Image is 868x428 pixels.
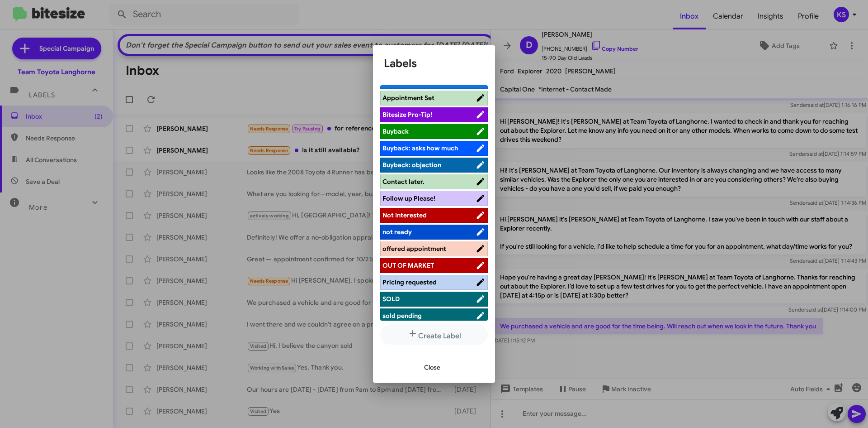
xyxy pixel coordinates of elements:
span: Pricing requested [382,278,437,286]
span: OUT OF MARKET [382,261,434,269]
span: sold pending [382,312,422,320]
span: Buyback: objection [382,161,441,169]
span: SOLD [382,295,400,303]
span: Follow up Please! [382,194,435,202]
button: Close [417,359,448,375]
span: Buyback: asks how much [382,144,458,152]
span: Appointment Set [382,94,434,102]
span: Close [424,359,440,375]
button: Create Label [380,324,488,345]
span: Not Interested [382,211,427,219]
h1: Labels [384,56,484,71]
span: offered appointment [382,245,446,253]
span: Buyback [382,127,409,135]
span: Bitesize Pro-Tip! [382,111,432,119]
span: Contact later. [382,178,425,186]
span: not ready [382,228,412,236]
